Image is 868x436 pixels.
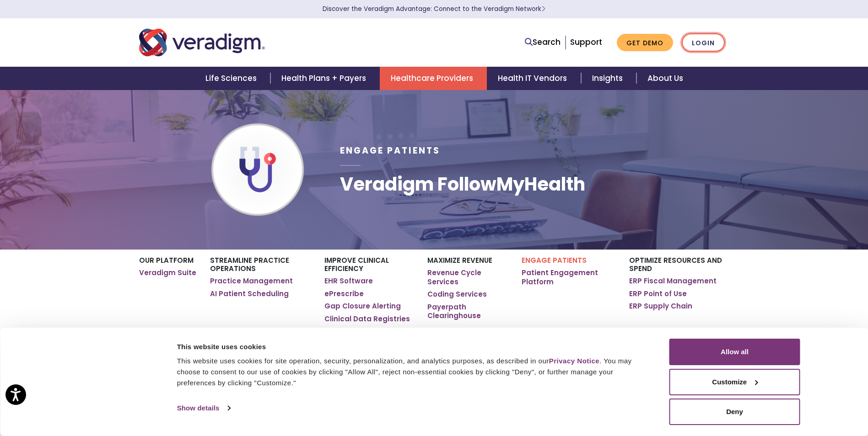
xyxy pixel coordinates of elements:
a: About Us [636,67,694,90]
a: Insights [581,67,636,90]
button: Allow all [669,339,800,365]
a: Login [682,33,725,52]
div: This website uses cookies [177,341,649,352]
a: Payerpath Clearinghouse [427,303,507,320]
img: Veradigm logo [139,27,265,58]
button: Deny [669,399,800,425]
a: Coding Services [427,290,487,299]
a: eChart Courier [324,327,378,336]
span: Learn More [541,5,545,13]
button: Customize [669,369,800,395]
a: Revenue Cycle Services [427,268,507,286]
a: Healthcare Providers [380,67,487,90]
a: Get Demo [617,34,673,52]
a: Privacy Notice [549,357,599,365]
a: ERP Fiscal Management [629,276,717,286]
a: Clinical Data Registries [324,314,410,324]
a: ERP Supply Chain [629,302,692,311]
a: Patient Engagement Platform [522,268,615,286]
a: EHR Software [324,276,373,286]
span: Engage Patients [340,144,440,157]
a: ERP Point of Use [629,289,687,298]
div: This website uses cookies for site operation, security, personalization, and analytics purposes, ... [177,356,649,388]
a: Health Plans + Payers [270,67,380,90]
a: Veradigm Suite [139,268,196,277]
a: Life Sciences [194,67,270,90]
a: Gap Closure Alerting [324,302,401,311]
h1: Veradigm FollowMyHealth [340,173,585,195]
a: Show details [177,401,230,415]
a: ePrescribe [324,289,364,298]
a: AI Patient Scheduling [210,289,289,298]
a: Search [525,36,561,48]
a: Practice Management [210,276,293,286]
a: Health IT Vendors [487,67,581,90]
a: Support [570,37,602,48]
iframe: Drift Chat Widget [692,370,857,425]
a: Discover the Veradigm Advantage: Connect to the Veradigm NetworkLearn More [323,5,545,13]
